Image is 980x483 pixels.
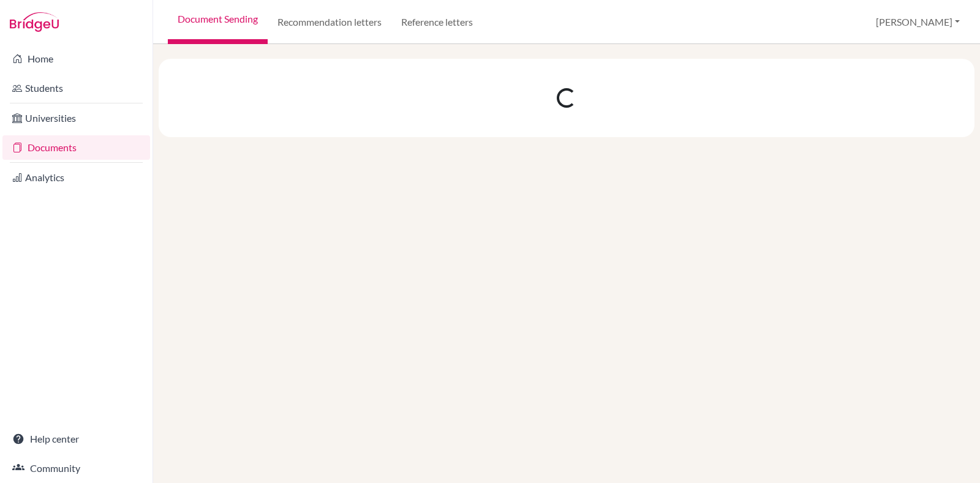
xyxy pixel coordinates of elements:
img: Bridge-U [10,12,59,32]
a: Analytics [2,165,150,190]
a: Universities [2,106,150,130]
a: Home [2,47,150,71]
a: Community [2,456,150,481]
button: [PERSON_NAME] [870,10,965,34]
a: Help center [2,427,150,451]
a: Documents [2,135,150,160]
a: Students [2,76,150,100]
